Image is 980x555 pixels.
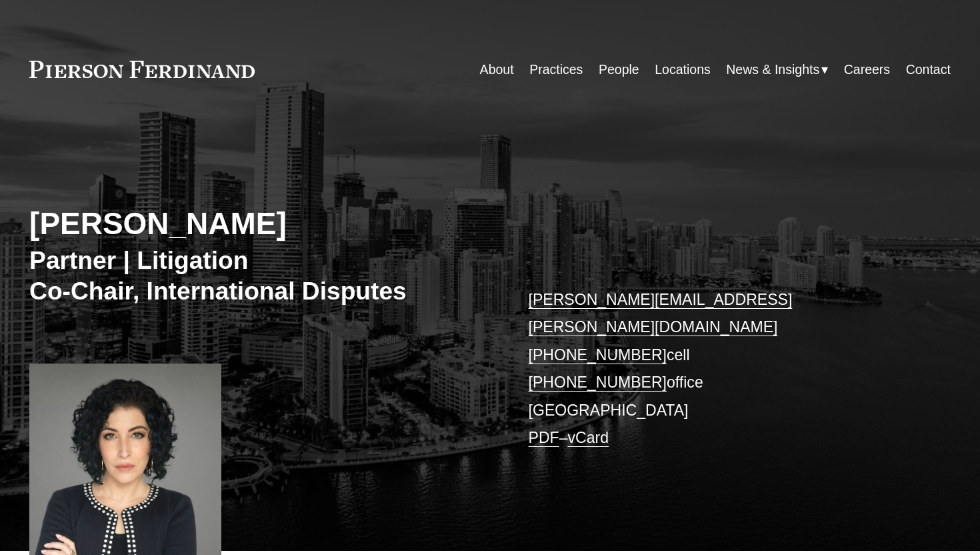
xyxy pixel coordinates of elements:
a: Practices [529,57,583,83]
a: Careers [844,57,890,83]
a: folder dropdown [726,57,828,83]
a: PDF [529,429,559,446]
a: [PHONE_NUMBER] [529,346,667,364]
a: [PERSON_NAME][EMAIL_ADDRESS][PERSON_NAME][DOMAIN_NAME] [529,291,793,336]
a: [PHONE_NUMBER] [529,374,667,391]
a: Locations [655,57,711,83]
span: News & Insights [726,58,819,81]
h2: [PERSON_NAME] [29,205,490,243]
a: People [599,57,639,83]
p: cell office [GEOGRAPHIC_DATA] – [529,286,913,452]
a: About [480,57,514,83]
a: Contact [906,57,951,83]
h3: Partner | Litigation Co-Chair, International Disputes [29,245,490,306]
a: vCard [568,429,609,446]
